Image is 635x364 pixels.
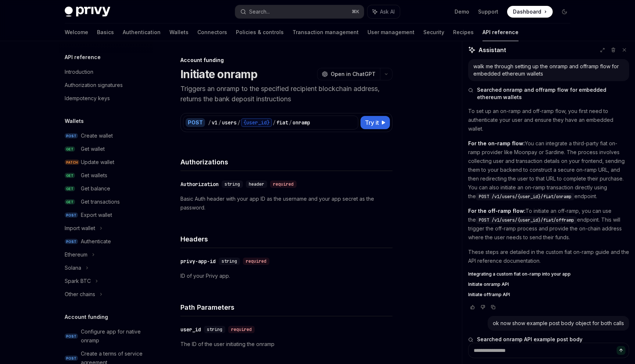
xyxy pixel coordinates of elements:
div: Update wallet [81,158,114,167]
span: Searched onramp API example post body [477,336,582,343]
p: The ID of the user initiating the onramp [180,340,392,349]
div: Authorization signatures [65,81,123,90]
div: / [273,119,276,126]
a: Demo [455,8,469,15]
div: v1 [212,119,218,126]
div: Import wallet [65,224,95,233]
a: Support [478,8,498,15]
div: Solana [65,263,81,272]
span: string [225,181,240,187]
div: fiat [276,119,288,126]
a: Welcome [65,23,88,41]
p: These steps are detailed in the custom fiat on-ramp guide and the API reference documentation. [468,248,629,265]
a: GETGet transactions [59,195,153,208]
div: privy-app-id [180,258,216,265]
p: Basic Auth header with your app ID as the username and your app secret as the password. [180,194,392,212]
div: / [237,119,240,126]
span: Open in ChatGPT [331,70,376,78]
span: POST [65,356,78,361]
p: Triggers an onramp to the specified recipient blockchain address, returns the bank deposit instru... [180,84,392,104]
h5: Wallets [65,117,84,125]
span: GET [65,146,75,152]
a: API reference [482,23,519,41]
button: Searched onramp API example post body [468,336,629,343]
div: ok now show example post body object for both calls [493,320,624,327]
div: / [289,119,292,126]
span: GET [65,173,75,178]
button: Search...⌘K [235,5,364,18]
div: Authenticate [81,237,111,246]
a: Authentication [123,23,161,41]
a: Wallets [169,23,189,41]
span: POST /v1/users/{user_id}/fiat/offramp [479,217,574,223]
div: {user_id} [241,118,272,127]
div: Authorization [180,181,219,188]
h4: Headers [180,234,392,244]
a: POSTCreate wallet [59,129,153,142]
div: required [228,326,255,333]
span: POST [65,133,78,139]
span: header [249,181,264,187]
div: required [243,258,269,265]
a: Recipes [453,23,474,41]
span: Searched onramp and offramp flow for embedded ethereum wallets [477,86,629,101]
div: Get wallets [81,171,107,180]
a: POSTExport wallet [59,208,153,222]
span: Ask AI [380,8,395,15]
div: / [218,119,221,126]
div: Configure app for native onramp [81,327,148,345]
div: Get balance [81,184,110,193]
a: Authorization signatures [59,79,153,92]
div: Introduction [65,68,93,76]
div: Spark BTC [65,277,91,285]
span: ⌘ K [352,9,359,15]
button: Send message [617,346,625,355]
h4: Authorizations [180,157,392,167]
div: Export wallet [81,211,112,219]
a: Transaction management [293,23,359,41]
button: Open in ChatGPT [317,68,380,80]
span: POST [65,239,78,244]
span: Try it [365,118,379,127]
div: Account funding [180,57,392,64]
div: Other chains [65,290,95,299]
span: Dashboard [513,8,541,15]
p: ID of your Privy app. [180,272,392,280]
p: To initiate an off-ramp, you can use the endpoint. This will trigger the off-ramp process and pro... [468,207,629,242]
span: GET [65,186,75,192]
a: Policies & controls [236,23,284,41]
span: POST [65,212,78,218]
span: PATCH [65,160,79,165]
span: Initiate offramp API [468,292,510,298]
a: Introduction [59,65,153,79]
span: Initiate onramp API [468,281,509,287]
span: Assistant [478,45,506,54]
span: string [207,327,222,332]
a: Security [423,23,444,41]
div: POST [186,118,205,127]
div: Ethereum [65,250,87,259]
h5: API reference [65,53,101,62]
p: You can integrate a third-party fiat on-ramp provider like Moonpay or Sardine. The process involv... [468,139,629,201]
a: GETGet wallets [59,169,153,182]
div: / [208,119,211,126]
a: POSTAuthenticate [59,235,153,248]
div: Get transactions [81,197,120,206]
a: POSTConfigure app for native onramp [59,325,153,347]
p: To set up an on-ramp and off-ramp flow, you first need to authenticate your user and ensure they ... [468,107,629,133]
h4: Path Parameters [180,302,392,312]
a: Dashboard [507,6,553,18]
a: Connectors [197,23,227,41]
a: GETGet wallet [59,142,153,156]
div: user_id [180,326,201,333]
div: Create wallet [81,131,113,140]
div: required [270,181,297,188]
button: Ask AI [367,5,400,18]
div: users [222,119,237,126]
h1: Initiate onramp [180,68,257,81]
span: POST [65,334,78,339]
button: Searched onramp and offramp flow for embedded ethereum wallets [468,86,629,101]
div: Search... [249,7,270,16]
a: Integrating a custom fiat on-ramp into your app [468,271,629,277]
strong: For the on-ramp flow: [468,140,525,146]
